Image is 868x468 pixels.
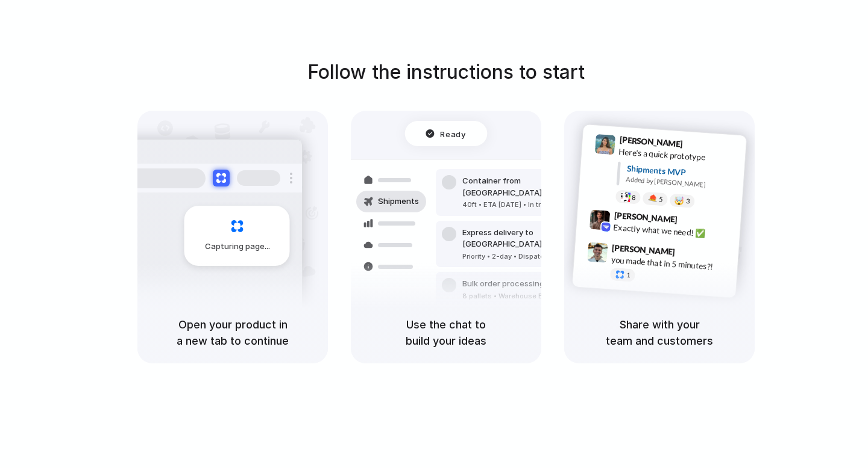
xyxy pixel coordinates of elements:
[618,146,739,166] div: Here's a quick prototype
[626,272,631,279] span: 1
[679,247,703,261] span: 9:47 AM
[462,200,593,210] div: 40ft • ETA [DATE] • In transit
[614,209,678,226] span: [PERSON_NAME]
[626,162,738,182] div: Shipments MVP
[632,194,636,201] span: 8
[462,291,574,301] div: 8 pallets • Warehouse B • Packed
[462,175,593,199] div: Container from [GEOGRAPHIC_DATA]
[441,128,466,140] span: Ready
[152,316,313,349] h5: Open your product in a new tab to continue
[612,241,676,259] span: [PERSON_NAME]
[687,139,711,153] span: 9:41 AM
[686,198,690,205] span: 3
[579,316,740,349] h5: Share with your team and customers
[378,196,419,208] span: Shipments
[365,316,527,349] h5: Use the chat to build your ideas
[619,133,683,150] span: [PERSON_NAME]
[205,241,272,253] span: Capturing page
[462,251,593,262] div: Priority • 2-day • Dispatched
[675,196,685,205] div: 🤯
[681,214,706,229] span: 9:42 AM
[462,227,593,250] div: Express delivery to [GEOGRAPHIC_DATA]
[659,196,663,203] span: 5
[307,58,585,87] h1: Follow the instructions to start
[613,221,734,241] div: Exactly what we need! ✅
[462,278,574,290] div: Bulk order processing
[611,253,731,274] div: you made that in 5 minutes?!
[626,174,737,192] div: Added by [PERSON_NAME]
